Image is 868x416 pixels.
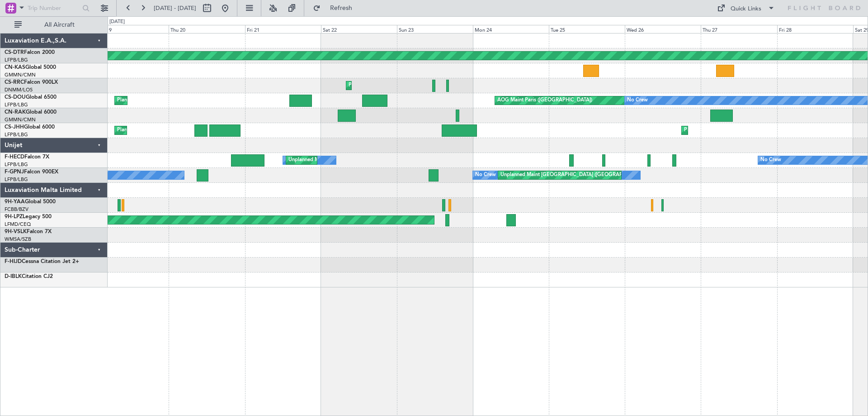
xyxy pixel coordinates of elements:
span: All Aircraft [24,22,95,28]
button: All Aircraft [10,18,98,32]
a: D-IBLKCitation CJ2 [5,274,53,279]
div: Sat 22 [321,25,397,33]
span: F-GPNJ [5,169,24,175]
a: LFPB/LBG [5,101,28,108]
div: Wed 19 [93,25,169,33]
a: 9H-LPZLegacy 500 [5,214,52,220]
span: [DATE] - [DATE] [154,4,196,12]
span: CS-JHH [5,124,24,130]
a: LFPB/LBG [5,57,28,63]
a: LFPB/LBG [5,161,28,168]
a: GMMN/CMN [5,116,36,123]
a: CN-KASGlobal 5000 [5,65,56,70]
a: LFPB/LBG [5,131,28,138]
div: Wed 26 [625,25,701,33]
span: D-IBLK [5,274,22,279]
span: CS-DTR [5,50,24,55]
div: Mon 24 [473,25,549,33]
div: Planned Maint Lagos ([PERSON_NAME]) [349,79,442,92]
button: Quick Links [712,1,779,15]
span: 9H-YAA [5,199,25,205]
span: 9H-VSLK [5,229,27,234]
a: DNMM/LOS [5,86,33,93]
a: WMSA/SZB [5,236,31,243]
div: Quick Links [731,5,761,14]
div: [DATE] [109,18,125,26]
a: LFMD/CEQ [5,221,31,228]
a: GMMN/CMN [5,72,36,78]
span: Refresh [322,5,360,11]
span: F-HECD [5,154,24,160]
span: CN-RAK [5,110,26,115]
div: Fri 21 [245,25,321,33]
div: No Crew [760,153,781,167]
a: CS-DOUGlobal 6500 [5,95,57,100]
a: CN-RAKGlobal 6000 [5,110,57,115]
div: Thu 20 [169,25,245,33]
a: CS-DTRFalcon 2000 [5,50,55,55]
div: Planned Maint [GEOGRAPHIC_DATA] ([GEOGRAPHIC_DATA]) [117,124,259,137]
a: F-GPNJFalcon 900EX [5,169,58,175]
input: Trip Number [28,1,80,15]
a: LFPB/LBG [5,176,28,183]
div: Unplanned Maint [GEOGRAPHIC_DATA] ([GEOGRAPHIC_DATA]) [500,168,649,182]
div: Tue 25 [549,25,625,33]
div: No Crew [627,94,648,107]
div: AOG Maint Paris ([GEOGRAPHIC_DATA]) [497,94,592,107]
div: No Crew [285,153,306,167]
a: CS-RRCFalcon 900LX [5,80,58,85]
a: FCBB/BZV [5,206,28,213]
a: CS-JHHGlobal 6000 [5,124,55,130]
a: F-HECDFalcon 7X [5,154,49,160]
div: Planned Maint [GEOGRAPHIC_DATA] ([GEOGRAPHIC_DATA]) [117,94,259,107]
div: Sun 23 [397,25,473,33]
a: F-HIJDCessna Citation Jet 2+ [5,259,79,264]
a: 9H-VSLKFalcon 7X [5,229,52,234]
div: No Crew [475,168,496,182]
div: Planned Maint [US_STATE] ([GEOGRAPHIC_DATA]) [684,124,800,137]
span: 9H-LPZ [5,214,23,220]
a: 9H-YAAGlobal 5000 [5,199,56,205]
span: CN-KAS [5,65,25,70]
div: Fri 28 [777,25,853,33]
button: Refresh [309,1,363,15]
span: CS-DOU [5,95,26,100]
div: Unplanned Maint [GEOGRAPHIC_DATA] ([GEOGRAPHIC_DATA]) [288,153,437,167]
div: Thu 27 [701,25,777,33]
span: F-HIJD [5,259,22,264]
span: CS-RRC [5,80,24,85]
